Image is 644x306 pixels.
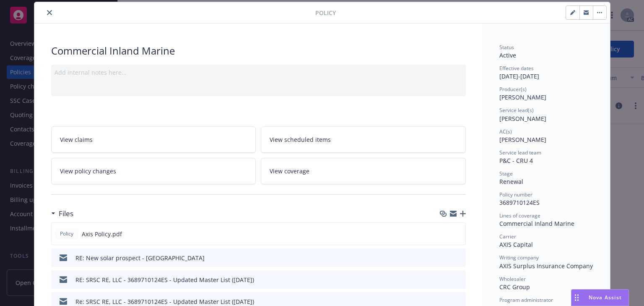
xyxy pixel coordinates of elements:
a: View coverage [261,158,466,184]
span: P&C - CRU 4 [499,157,533,165]
button: download file [441,275,448,284]
span: View policy changes [60,167,116,175]
button: close [44,8,55,18]
span: Active [499,51,516,59]
span: Axis Policy.pdf [82,230,122,238]
span: Policy [315,8,336,17]
a: View claims [51,126,256,153]
button: preview file [455,297,462,306]
span: [PERSON_NAME] [499,115,546,123]
button: Nova Assist [571,289,629,306]
div: RE: New solar prospect - [GEOGRAPHIC_DATA] [75,254,205,262]
span: Policy number [499,191,532,198]
span: AC(s) [499,128,512,135]
button: preview file [455,254,462,262]
span: [PERSON_NAME] [499,136,546,144]
span: View coverage [270,167,309,175]
span: Policy [58,230,75,238]
span: Service lead(s) [499,107,534,114]
a: View scheduled items [261,126,466,153]
span: Carrier [499,233,516,240]
button: preview file [455,275,462,284]
div: Files [51,208,73,219]
span: Producer(s) [499,86,527,93]
span: Wholesaler [499,275,526,282]
div: RE: SRSC RE, LLC - 3689710124ES - Updated Master List ([DATE]) [75,275,254,284]
span: Stage [499,170,513,177]
button: download file [441,230,448,238]
span: Renewal [499,178,523,186]
div: Drag to move [571,290,582,306]
span: Lines of coverage [499,212,540,219]
span: View claims [60,135,93,144]
h3: Files [59,208,73,219]
button: download file [441,254,448,262]
span: CRC Group [499,283,530,291]
span: View scheduled items [270,135,331,144]
span: Commercial Inland Marine [499,220,574,228]
button: download file [441,297,448,306]
div: Re: SRSC RE, LLC - 3689710124ES - Updated Master List ([DATE]) [75,297,254,306]
a: View policy changes [51,158,256,184]
span: 3689710124ES [499,199,540,207]
div: Commercial Inland Marine [51,44,466,58]
span: Effective dates [499,65,534,72]
span: Nova Assist [589,294,622,301]
div: [DATE] - [DATE] [499,65,593,81]
span: AXIS Capital [499,241,533,248]
span: Program administrator [499,296,553,303]
button: preview file [454,230,462,238]
span: Writing company [499,254,539,261]
span: Status [499,44,514,51]
span: AXIS Surplus Insurance Company [499,262,593,270]
div: Add internal notes here... [55,68,462,77]
span: Service lead team [499,149,541,156]
span: [PERSON_NAME] [499,93,546,101]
